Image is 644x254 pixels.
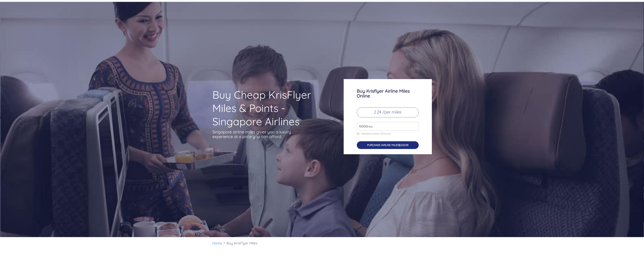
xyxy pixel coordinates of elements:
span: Mile [365,124,373,129]
button: PURCHASE AIRLINE MILES$220.00 [357,141,419,149]
p: 2.2¢ /per miles [357,107,419,117]
span: $220.00 [399,143,408,147]
h3: Buy Krisflyer Airline Miles Online [357,88,419,98]
p: Singapore airline miles gives you a luxury experience at a price you can afford. [212,130,297,139]
a: Home [212,241,222,245]
li: Buy KrisFlyer Miles [225,237,259,249]
p: transfers within 72 hours [357,132,419,135]
h1: Buy Cheap KrisFlyer Miles & Points - Singapore Airlines [212,88,329,128]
